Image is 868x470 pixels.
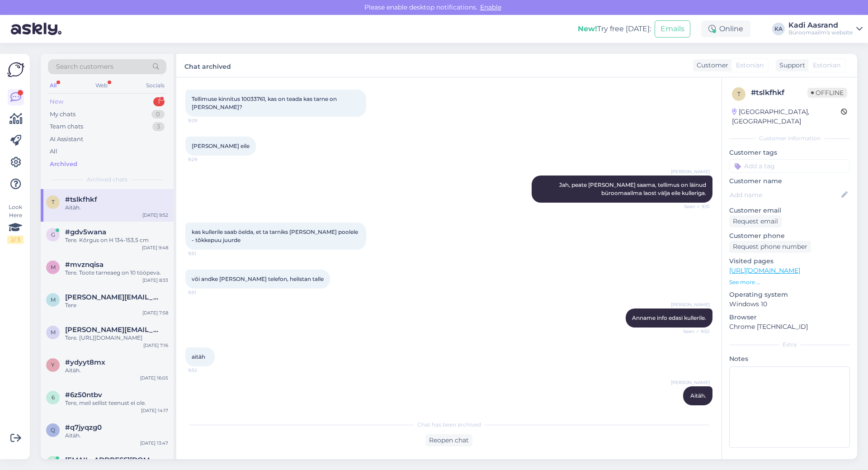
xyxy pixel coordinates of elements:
[65,293,159,301] span: martin@modelem.ee
[51,329,56,336] span: m
[192,275,324,282] span: või andke [PERSON_NAME] telefon, helistan talle
[188,156,222,163] span: 9:29
[65,423,102,432] span: #q7jyqzg0
[65,326,159,334] span: marie@tmw.ee
[729,313,850,322] p: Browser
[788,29,853,36] div: Büroomaailm's website
[65,195,97,204] span: #tslkfhkf
[729,322,850,332] p: Chrome [TECHNICAL_ID]
[729,266,800,275] a: [URL][DOMAIN_NAME]
[729,256,850,266] p: Visited pages
[559,181,708,196] span: Jah, peate [PERSON_NAME] saama, tellimus on läinud büroomaailma laost välja eile kulleriga.
[52,394,55,401] span: 6
[140,375,168,381] div: [DATE] 16:05
[56,62,113,71] span: Search customers
[65,456,159,464] span: elis@airwave.ee
[51,264,56,271] span: m
[188,117,222,124] span: 9:29
[729,231,850,241] p: Customer phone
[152,122,165,131] div: 3
[729,159,850,173] input: Add a tag
[788,22,853,29] div: Kadi Aasrand
[788,22,863,36] a: Kadi AasrandBüroomaailm's website
[50,97,63,106] div: New
[776,61,805,70] div: Support
[690,392,706,399] span: Aitäh.
[729,134,850,142] div: Customer information
[188,250,222,257] span: 9:51
[578,24,651,34] div: Try free [DATE]:
[729,278,850,286] p: See more ...
[50,110,75,119] div: My chats
[632,314,706,321] span: Anname info edasi kullerile.
[65,204,168,212] div: Aitäh.
[751,87,807,98] div: # tslkfhkf
[772,23,785,35] div: KA
[7,61,24,78] img: Askly Logo
[671,168,710,175] span: [PERSON_NAME]
[151,110,165,119] div: 0
[425,434,472,446] div: Reopen chat
[48,80,58,91] div: All
[65,391,102,399] span: #6z50ntbv
[51,296,56,303] span: m
[737,90,741,97] span: t
[736,61,764,70] span: Estonian
[87,176,127,184] span: Archived chats
[65,366,168,375] div: Aitäh.
[7,236,24,244] div: 2 / 3
[141,407,168,414] div: [DATE] 14:17
[65,334,168,342] div: Tere. [URL][DOMAIN_NAME]
[142,309,168,316] div: [DATE] 7:58
[671,301,710,308] span: [PERSON_NAME]
[50,122,83,131] div: Team chats
[52,199,55,205] span: t
[192,228,359,243] span: kas kullerile saab öelda, et ta tarniks [PERSON_NAME] poolele - tõkkepuu juurde
[192,95,338,110] span: Tellimuse kinnitus 10033761, kas on teada kas tarne on [PERSON_NAME]?
[51,231,55,238] span: g
[729,299,850,309] p: Windows 10
[729,290,850,299] p: Operating system
[813,61,840,70] span: Estonian
[732,107,841,126] div: [GEOGRAPHIC_DATA], [GEOGRAPHIC_DATA]
[65,261,104,269] span: #mvznqisa
[142,212,168,218] div: [DATE] 9:52
[417,421,481,429] span: Chat has been archived
[671,379,710,386] span: [PERSON_NAME]
[730,190,840,200] input: Add name
[676,406,710,413] span: 9:52
[51,361,55,368] span: y
[143,342,168,349] div: [DATE] 7:16
[144,80,166,91] div: Socials
[65,236,168,244] div: Tere. Kõrgus on H 134-153,5 cm
[65,399,168,407] div: Tere, meil sellist teenust ei ole.
[807,88,847,98] span: Offline
[729,176,850,186] p: Customer name
[51,427,55,433] span: q
[676,328,710,335] span: Seen ✓ 9:52
[192,142,250,149] span: [PERSON_NAME] eile
[701,21,750,37] div: Online
[729,241,811,253] div: Request phone number
[65,228,106,236] span: #gdv5wana
[729,215,782,228] div: Request email
[729,148,850,157] p: Customer tags
[693,61,728,70] div: Customer
[142,244,168,251] div: [DATE] 9:48
[65,301,168,309] div: Tere
[578,24,597,33] b: New!
[7,203,24,244] div: Look Here
[184,59,231,71] label: Chat archived
[188,289,222,296] span: 9:51
[50,147,57,156] div: All
[140,440,168,446] div: [DATE] 13:47
[142,277,168,284] div: [DATE] 8:33
[655,20,690,38] button: Emails
[153,97,165,106] div: 1
[188,367,222,374] span: 9:52
[192,353,205,360] span: aitäh
[477,3,504,11] span: Enable
[50,160,77,169] div: Archived
[65,269,168,277] div: Tere. Toote tarneaeg on 10 tööpeva.
[729,206,850,215] p: Customer email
